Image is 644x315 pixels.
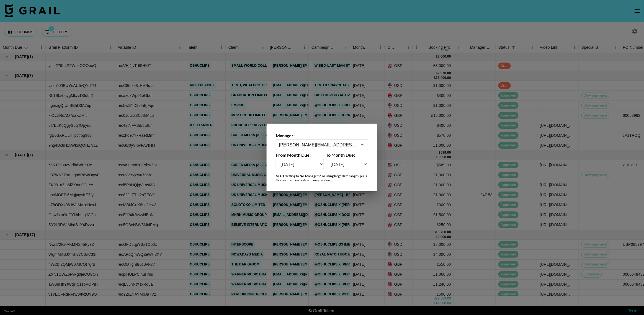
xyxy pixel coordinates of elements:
[359,141,366,149] button: Open
[276,174,368,182] div: setting to "All Managers", or using large date ranges, pulls thousands of records and may be slow.
[276,174,286,178] strong: NOTE:
[276,152,324,158] label: From Month Due:
[276,133,368,138] label: Manager:
[326,152,369,158] label: To Month Due:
